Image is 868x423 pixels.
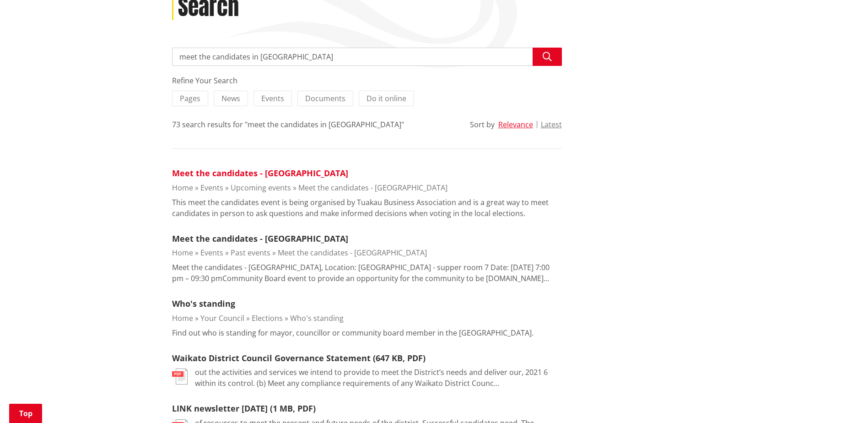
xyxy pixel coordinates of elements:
a: Who's standing [290,313,344,323]
img: document-pdf.svg [172,369,188,385]
a: Meet the candidates - [GEOGRAPHIC_DATA] [298,183,447,193]
p: Find out who is standing for mayor, councillor or community board member in the [GEOGRAPHIC_DATA]. [172,327,534,338]
a: Waikato District Council Governance Statement (647 KB, PDF) [172,352,426,363]
a: Meet the candidates - [GEOGRAPHIC_DATA] [172,168,348,179]
input: Search input [172,48,562,66]
span: Documents [305,93,345,103]
p: out the activities and services we intend to provide to meet the District’s needs and deliver our... [195,367,562,389]
p: This meet the candidates event is being organised by Tuakau Business Association and is a great w... [172,197,562,219]
div: Refine Your Search [172,75,562,86]
span: Pages [180,93,200,103]
button: Latest [541,120,562,129]
a: Events [200,183,223,193]
div: 73 search results for "meet the candidates in [GEOGRAPHIC_DATA]" [172,119,404,130]
a: Home [172,248,193,258]
a: Events [200,248,223,258]
p: Meet the candidates - [GEOGRAPHIC_DATA], Location: [GEOGRAPHIC_DATA] - supper room 7 Date: [DATE]... [172,262,562,284]
span: News [221,93,240,103]
iframe: Messenger Launcher [826,385,859,418]
a: Upcoming events [231,183,291,193]
span: Events [261,93,284,103]
a: Meet the candidates - [GEOGRAPHIC_DATA] [172,233,348,244]
a: Your Council [200,313,244,323]
div: Sort by [470,119,495,130]
a: Home [172,183,193,193]
a: LINK newsletter [DATE] (1 MB, PDF) [172,403,316,414]
button: Relevance [498,120,533,129]
a: Who's standing [172,298,235,309]
a: Home [172,313,193,323]
span: Do it online [367,93,406,103]
a: Top [9,404,42,423]
a: Elections [252,313,283,323]
a: Past events [231,248,270,258]
a: Meet the candidates - [GEOGRAPHIC_DATA] [278,248,427,258]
